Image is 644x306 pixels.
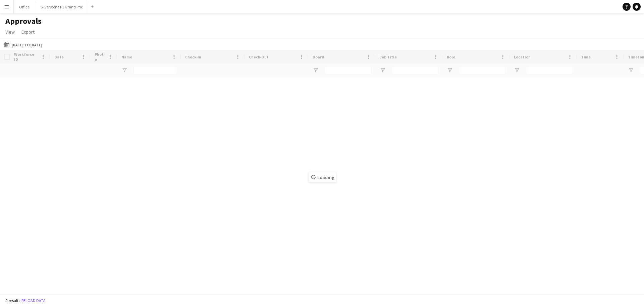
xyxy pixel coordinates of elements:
span: Export [21,29,35,35]
a: View [3,28,17,36]
span: Loading [309,172,336,182]
button: [DATE] to [DATE] [3,41,44,49]
a: Export [19,28,37,36]
span: View [5,29,15,35]
button: Silverstone F1 Grand Prix [35,0,88,13]
button: Office [14,0,35,13]
button: Reload data [20,297,47,304]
